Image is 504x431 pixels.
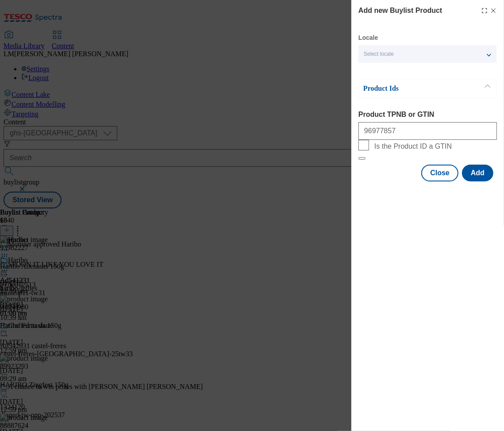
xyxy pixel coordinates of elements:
[358,111,497,119] label: Product TPNB or GTIN
[374,142,452,150] span: Is the Product ID a GTIN
[462,165,493,181] button: Add
[358,5,442,16] h4: Add new Buylist Product
[364,51,394,58] span: Select locale
[421,165,458,181] button: Close
[358,45,496,63] button: Select locale
[358,35,378,40] label: Locale
[363,84,456,93] p: Product Ids
[358,122,497,140] input: Enter 1 or 20 space separated Product TPNB or GTIN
